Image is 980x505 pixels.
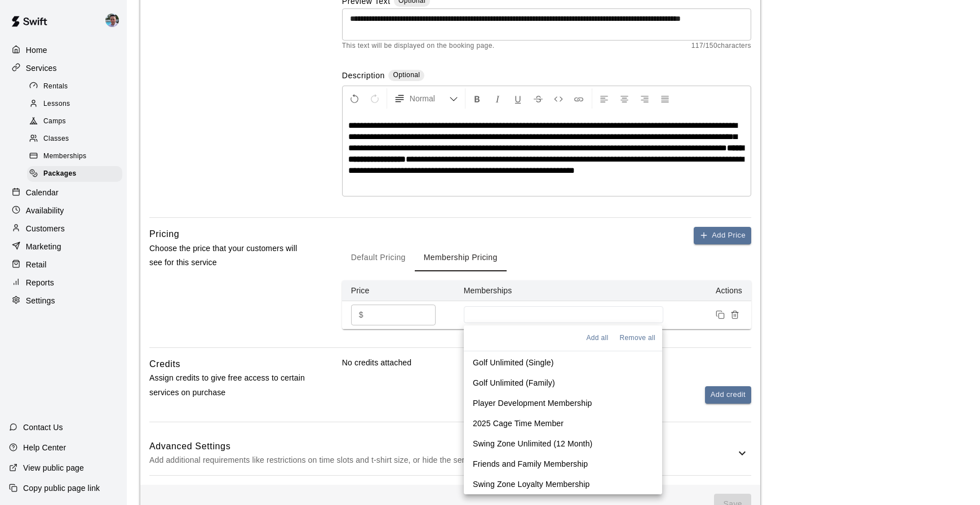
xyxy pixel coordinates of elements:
[694,227,751,244] button: Add Price
[149,242,306,270] p: Choose the price that your customers will see for this service
[43,116,66,127] span: Camps
[27,148,127,166] a: Memberships
[655,88,675,109] button: Justify Align
[468,88,487,109] button: Format Bold
[149,357,180,372] h6: Credits
[529,88,548,109] button: Format Strikethrough
[342,280,455,301] th: Price
[9,184,118,201] a: Calendar
[359,309,363,321] p: $
[473,438,592,449] p: Swing Zone Unlimited (12 Month)
[473,458,588,470] p: Friends and Family Membership
[27,78,127,95] a: Rentals
[23,442,66,453] p: Help Center
[455,280,672,301] th: Memberships
[23,422,63,433] p: Contact Us
[342,70,385,83] label: Description
[43,99,70,110] span: Lessons
[473,479,589,490] p: Swing Zone Loyalty Membership
[43,133,69,145] span: Classes
[691,41,751,52] span: 117 / 150 characters
[149,439,735,454] h6: Advanced Settings
[393,71,420,79] span: Optional
[27,113,127,131] a: Camps
[389,88,463,109] button: Formatting Options
[473,377,555,388] p: Golf Unlimited (Family)
[27,79,122,95] div: Rentals
[342,41,495,52] span: This text will be displayed on the booking page.
[672,280,751,301] th: Actions
[508,88,527,109] button: Format Underline
[9,202,118,219] a: Availability
[26,241,61,252] p: Marketing
[27,166,127,183] a: Packages
[728,307,742,322] button: Remove price
[23,482,100,494] p: Copy public page link
[584,330,610,346] button: Add all
[26,277,54,288] p: Reports
[569,88,588,109] button: Insert Link
[26,223,65,234] p: Customers
[26,259,47,270] p: Retail
[415,244,507,271] button: Membership Pricing
[43,168,77,180] span: Packages
[705,386,751,404] button: Add credit
[9,256,118,273] a: Retail
[488,88,507,109] button: Format Italics
[26,187,59,198] p: Calendar
[345,88,364,109] button: Undo
[27,95,127,113] a: Lessons
[473,397,592,409] p: Player Development Membership
[713,307,728,322] button: Duplicate price
[43,81,68,92] span: Rentals
[23,462,84,473] p: View public page
[149,453,735,467] p: Add additional requirements like restrictions on time slots and t-shirt size, or hide the service...
[618,330,658,346] button: Remove all
[27,166,122,182] div: Packages
[365,88,384,109] button: Redo
[105,14,119,27] img: Ryan Goehring
[342,244,415,271] button: Default Pricing
[9,292,118,309] a: Settings
[27,114,122,129] div: Camps
[473,357,554,368] p: Golf Unlimited (Single)
[595,88,614,109] button: Left Align
[27,96,122,112] div: Lessons
[149,431,751,476] div: Advanced SettingsAdd additional requirements like restrictions on time slots and t-shirt size, or...
[26,62,57,74] p: Services
[26,295,55,306] p: Settings
[149,371,306,399] p: Assign credits to give free access to certain services on purchase
[615,88,634,109] button: Center Align
[410,93,449,104] span: Normal
[9,60,118,77] a: Services
[27,131,127,148] a: Classes
[342,357,751,368] p: No credits attached
[103,9,127,32] div: Ryan Goehring
[43,151,86,162] span: Memberships
[549,88,568,109] button: Insert Code
[9,220,118,237] a: Customers
[149,227,179,242] h6: Pricing
[9,274,118,291] a: Reports
[635,88,654,109] button: Right Align
[9,42,118,59] a: Home
[27,149,122,164] div: Memberships
[27,131,122,147] div: Classes
[26,44,47,56] p: Home
[26,205,64,216] p: Availability
[9,238,118,255] a: Marketing
[473,418,564,429] p: 2025 Cage Time Member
